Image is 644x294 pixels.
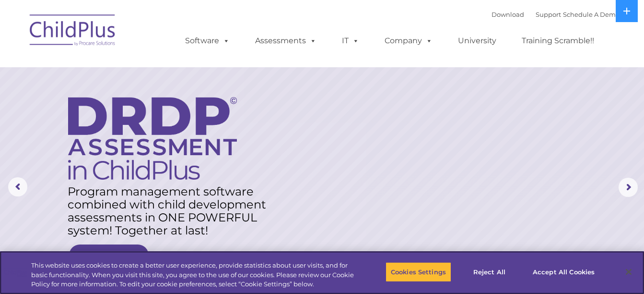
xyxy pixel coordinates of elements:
a: Software [176,31,239,50]
a: Support [536,11,561,18]
a: University [448,31,506,50]
span: Phone number [133,103,174,110]
button: Accept All Cookies [527,262,600,282]
div: This website uses cookies to create a better user experience, provide statistics about user visit... [31,261,354,289]
button: Cookies Settings [386,262,451,282]
button: Reject All [459,262,519,282]
a: Company [375,31,442,50]
a: Assessments [246,31,326,50]
a: IT [332,31,369,50]
img: DRDP Assessment in ChildPlus [68,97,237,180]
span: Last name [133,63,163,71]
button: Close [618,261,639,282]
img: ChildPlus by Procare Solutions [25,8,121,56]
a: Download [492,11,524,18]
a: Schedule A Demo [563,11,620,18]
font: | [492,11,620,18]
rs-layer: Program management software combined with child development assessments in ONE POWERFUL system! T... [68,185,274,237]
a: Learn More [69,245,149,266]
a: Training Scramble!! [512,31,604,50]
